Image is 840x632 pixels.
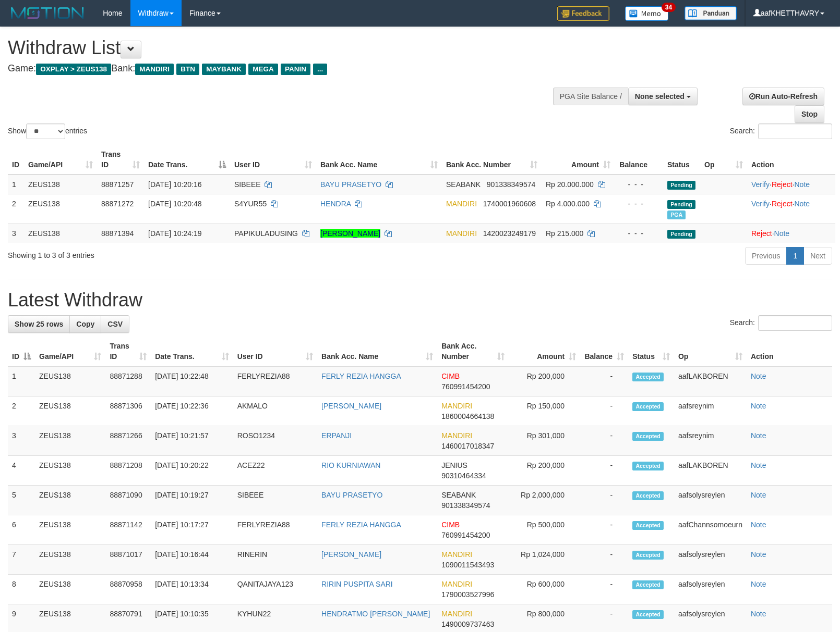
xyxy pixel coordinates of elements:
td: [DATE] 10:19:27 [151,486,233,515]
h1: Latest Withdraw [8,290,832,311]
td: ZEUS138 [24,175,97,194]
th: Balance: activate to sort column ascending [580,337,628,366]
td: 8 [8,575,35,604]
td: aafsolysreylen [674,545,747,575]
td: AKMALO [233,396,317,426]
td: 3 [8,224,24,243]
a: Note [774,229,790,238]
a: HENDRA [320,200,351,208]
span: Accepted [632,373,664,381]
td: SIBEEE [233,486,317,515]
span: Copy 1090011543493 to clipboard [441,561,494,569]
div: - - - [619,199,659,209]
a: Note [794,180,810,189]
td: 88871142 [105,515,151,545]
td: aafLAKBOREN [674,456,747,486]
th: Game/API: activate to sort column ascending [24,145,97,175]
th: Game/API: activate to sort column ascending [35,337,105,366]
td: ZEUS138 [35,486,105,515]
td: [DATE] 10:17:27 [151,515,233,545]
span: PAPIKULADUSING [234,229,298,238]
a: [PERSON_NAME] [320,229,380,238]
td: Rp 600,000 [509,575,580,604]
a: [PERSON_NAME] [321,550,381,559]
a: Note [751,610,766,618]
td: · [747,224,835,243]
span: Pending [667,230,695,239]
td: 88871090 [105,486,151,515]
input: Search: [758,123,832,139]
th: Op: activate to sort column ascending [674,337,747,366]
td: [DATE] 10:22:48 [151,366,233,396]
span: MEGA [248,64,278,75]
a: Note [751,372,766,380]
td: Rp 301,000 [509,426,580,456]
a: Verify [751,180,770,189]
span: SEABANK [441,491,476,499]
td: aafLAKBOREN [674,366,747,396]
a: Reject [772,200,793,208]
span: Copy 90310464334 to clipboard [441,472,486,480]
td: [DATE] 10:22:36 [151,396,233,426]
td: ZEUS138 [35,575,105,604]
span: CIMB [441,372,460,380]
img: Button%20Memo.svg [625,6,669,21]
td: 88870958 [105,575,151,604]
th: Date Trans.: activate to sort column ascending [151,337,233,366]
td: 88871288 [105,366,151,396]
a: [PERSON_NAME] [321,402,381,410]
td: [DATE] 10:20:22 [151,456,233,486]
td: 2 [8,194,24,224]
td: RINERIN [233,545,317,575]
td: - [580,515,628,545]
th: Status [663,145,700,175]
td: 1 [8,366,35,396]
td: 3 [8,426,35,456]
span: Copy 1490009737463 to clipboard [441,620,494,628]
th: User ID: activate to sort column ascending [233,337,317,366]
a: Show 25 rows [8,315,70,333]
span: SIBEEE [234,180,261,189]
span: Copy 1860004664138 to clipboard [441,412,494,420]
a: Note [751,461,766,469]
span: MANDIRI [441,550,472,559]
td: aafsolysreylen [674,575,747,604]
a: HENDRATMO [PERSON_NAME] [321,610,430,618]
td: Rp 200,000 [509,456,580,486]
div: PGA Site Balance / [553,88,628,105]
a: FERLY REZIA HANGGA [321,372,401,380]
span: Accepted [632,551,664,560]
span: Copy 1740001960608 to clipboard [483,200,536,208]
a: Copy [69,315,101,333]
span: Rp 215.000 [546,229,583,238]
a: RIRIN PUSPITA SARI [321,580,393,588]
span: Pending [667,200,695,209]
a: Verify [751,200,770,208]
span: Copy 901338349574 to clipboard [441,501,490,510]
a: ERPANJI [321,431,352,440]
td: aafChannsomoeurn [674,515,747,545]
th: Balance [615,145,663,175]
td: 88871208 [105,456,151,486]
span: MANDIRI [441,610,472,618]
select: Showentries [26,123,65,139]
span: Copy 1420023249179 to clipboard [483,229,536,238]
label: Show entries [8,123,87,139]
td: - [580,366,628,396]
th: Bank Acc. Number: activate to sort column ascending [437,337,509,366]
td: 88871266 [105,426,151,456]
label: Search: [730,315,832,331]
label: Search: [730,123,832,139]
span: CSV [107,320,123,328]
span: [DATE] 10:20:16 [148,180,201,189]
span: SEABANK [446,180,481,189]
span: PANIN [281,64,310,75]
td: · · [747,194,835,224]
td: aafsreynim [674,396,747,426]
span: Accepted [632,402,664,411]
img: MOTION_logo.png [8,5,87,21]
a: Stop [795,105,824,123]
span: MANDIRI [446,229,477,238]
span: MANDIRI [441,580,472,588]
td: - [580,486,628,515]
